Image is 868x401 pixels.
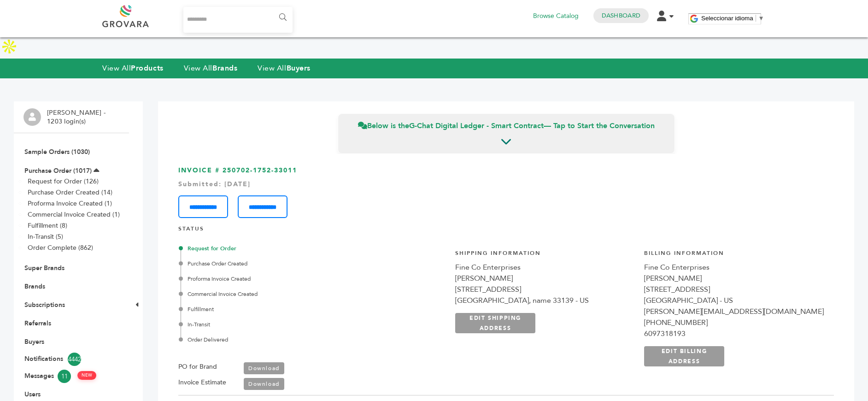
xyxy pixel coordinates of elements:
div: Request for Order [181,244,408,253]
h4: Billing Information [644,249,824,262]
span: ▼ [758,15,764,22]
a: View AllProducts [102,63,164,73]
div: 6097318193 [644,328,824,339]
input: Search... [183,7,293,33]
strong: Products [131,63,163,73]
h3: INVOICE # 250702-1752-33011 [178,166,834,218]
a: Download [244,362,284,374]
strong: G-Chat Digital Ledger - Smart Contract [409,121,544,131]
a: Super Brands [24,264,65,272]
div: [GEOGRAPHIC_DATA] - US [644,295,824,306]
div: [STREET_ADDRESS] [644,284,824,295]
a: Brands [24,282,45,291]
span: 4442 [68,353,81,366]
label: PO for Brand [178,361,217,372]
img: profile.png [23,108,41,126]
div: [PERSON_NAME][EMAIL_ADDRESS][DOMAIN_NAME] [644,306,824,317]
div: [PHONE_NUMBER] [644,317,824,328]
a: In-Transit (5) [28,232,63,241]
h4: STATUS [178,225,834,237]
a: Fulfillment (8) [28,221,67,230]
a: View AllBuyers [258,63,311,73]
a: Users [24,390,41,399]
div: Fine Co Enterprises [455,262,635,273]
strong: Buyers [287,63,311,73]
div: Order Delivered [181,336,408,344]
strong: Brands [212,63,237,73]
a: Request for Order (126) [28,177,99,186]
a: Notifications4442 [24,353,118,366]
a: Commercial Invoice Created (1) [28,210,120,219]
div: Commercial Invoice Created [181,290,408,298]
a: Buyers [24,337,44,346]
a: Purchase Order Created (14) [28,188,112,197]
div: Proforma Invoice Created [181,275,408,283]
a: Order Complete (862) [28,243,93,252]
a: EDIT SHIPPING ADDRESS [455,313,535,333]
div: [PERSON_NAME] [644,273,824,284]
a: EDIT BILLING ADDRESS [644,346,724,366]
div: Fulfillment [181,305,408,313]
div: Fine Co Enterprises [644,262,824,273]
div: [GEOGRAPHIC_DATA], name 33139 - US [455,295,635,306]
label: Invoice Estimate [178,377,226,388]
div: Submitted: [DATE] [178,180,834,189]
span: Below is the — Tap to Start the Conversation [358,121,655,131]
a: View AllBrands [184,63,238,73]
a: Browse Catalog [533,11,579,21]
a: Messages11 NEW [24,370,118,383]
a: Download [244,378,284,390]
div: Purchase Order Created [181,259,408,268]
span: Seleccionar idioma [701,15,753,22]
li: [PERSON_NAME] - 1203 login(s) [47,108,108,126]
div: [STREET_ADDRESS] [455,284,635,295]
a: Sample Orders (1030) [24,147,90,156]
a: Subscriptions [24,301,65,309]
div: In-Transit [181,320,408,329]
a: Purchase Order (1017) [24,166,92,175]
span: 11 [58,370,71,383]
a: Seleccionar idioma​ [701,15,764,22]
a: Referrals [24,319,51,328]
a: Dashboard [602,12,640,20]
a: Proforma Invoice Created (1) [28,199,112,208]
h4: Shipping Information [455,249,635,262]
span: NEW [77,371,96,380]
div: [PERSON_NAME] [455,273,635,284]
